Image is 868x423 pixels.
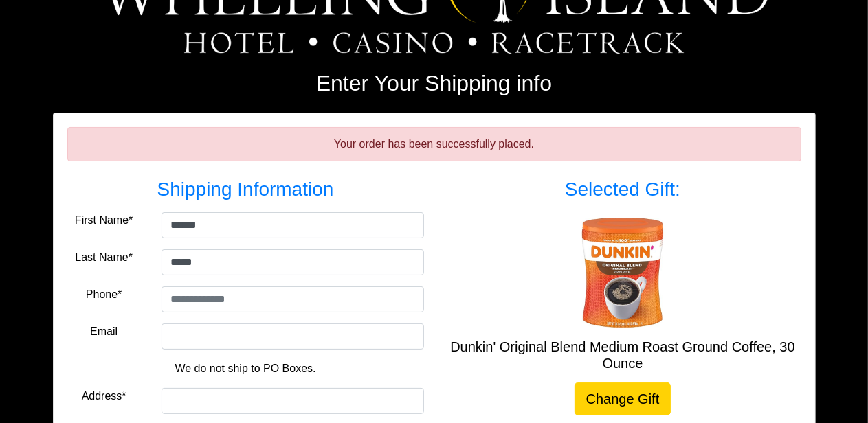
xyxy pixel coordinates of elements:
[445,178,801,201] h3: Selected Gift:
[568,218,678,328] img: Dunkin' Original Blend Medium Roast Ground Coffee, 30 Ounce
[67,178,424,201] h3: Shipping Information
[67,127,801,161] div: Your order has been successfully placed.
[86,286,122,303] label: Phone*
[78,361,414,377] p: We do not ship to PO Boxes.
[53,70,816,96] h2: Enter Your Shipping info
[82,388,126,404] label: Address*
[75,212,133,229] label: First Name*
[75,249,133,266] label: Last Name*
[575,382,671,415] a: Change Gift
[445,339,801,371] h5: Dunkin' Original Blend Medium Roast Ground Coffee, 30 Ounce
[90,323,118,340] label: Email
